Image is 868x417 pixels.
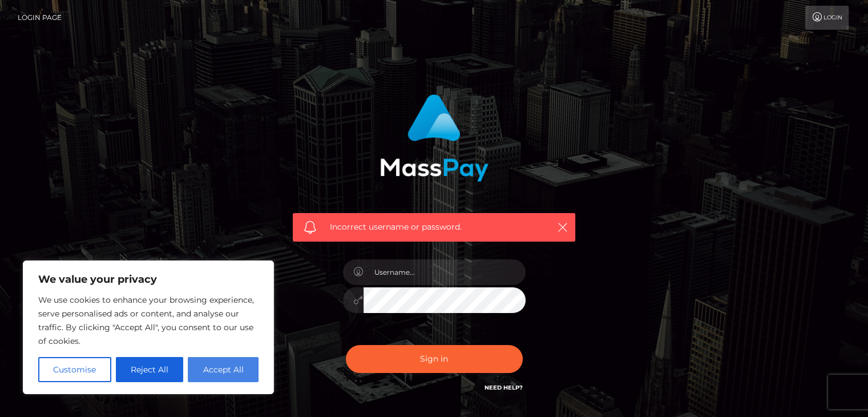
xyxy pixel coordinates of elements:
a: Need Help? [485,384,523,391]
button: Reject All [116,357,184,382]
div: We value your privacy [23,260,274,394]
input: Username... [364,259,526,285]
a: Login Page [18,6,62,30]
button: Sign in [346,345,523,373]
img: MassPay Login [380,94,488,182]
button: Accept All [188,357,259,382]
button: Customise [38,357,111,382]
p: We use cookies to enhance your browsing experience, serve personalised ads or content, and analys... [38,293,259,348]
span: Incorrect username or password. [330,221,538,233]
a: Login [805,6,849,30]
p: We value your privacy [38,272,259,286]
